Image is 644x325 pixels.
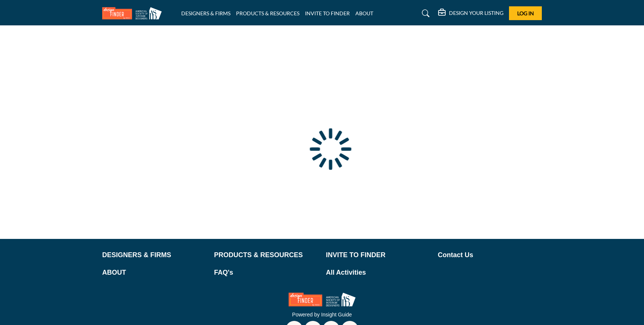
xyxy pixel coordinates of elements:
[509,6,542,20] button: Log In
[305,10,350,16] a: INVITE TO FINDER
[102,250,206,260] a: DESIGNERS & FIRMS
[449,10,503,16] h5: DESIGN YOUR LISTING
[355,10,373,16] a: ABOUT
[214,268,318,278] a: FAQ's
[438,9,503,18] div: DESIGN YOUR LISTING
[326,268,430,278] a: All Activities
[102,268,206,278] a: ABOUT
[326,250,430,260] a: INVITE TO FINDER
[517,10,534,16] span: Log In
[292,312,352,318] a: Powered by Insight Guide
[415,7,434,19] a: Search
[438,250,542,260] a: Contact Us
[102,7,166,19] img: Site Logo
[214,250,318,260] a: PRODUCTS & RESOURCES
[236,10,299,16] a: PRODUCTS & RESOURCES
[181,10,230,16] a: DESIGNERS & FIRMS
[289,293,356,306] img: No Site Logo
